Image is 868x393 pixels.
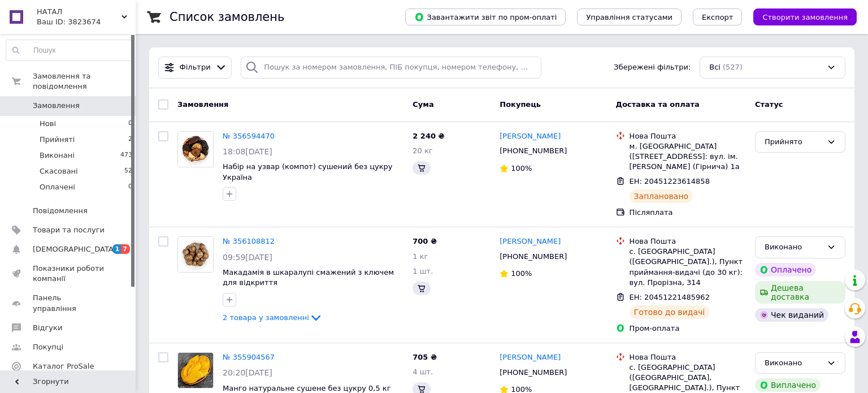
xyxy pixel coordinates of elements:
[33,342,63,352] span: Покупці
[128,119,132,129] span: 0
[497,365,569,380] div: [PHONE_NUMBER]
[33,225,105,235] span: Товари та послуги
[177,352,214,388] a: Фото товару
[128,182,132,192] span: 0
[500,131,561,142] a: [PERSON_NAME]
[124,166,132,176] span: 52
[40,182,75,192] span: Оплачені
[413,237,437,245] span: 700 ₴
[630,293,710,301] span: ЕН: 20451221485962
[511,269,532,278] span: 100%
[33,293,105,313] span: Панель управління
[170,10,284,24] h1: Список замовлень
[223,313,323,322] a: 2 товара у замовленні
[500,100,541,109] span: Покупець
[765,241,822,253] div: Виконано
[497,249,569,264] div: [PHONE_NUMBER]
[413,132,444,140] span: 2 240 ₴
[755,100,783,109] span: Статус
[630,236,746,247] div: Нова Пошта
[765,136,822,148] div: Прийнято
[630,352,746,362] div: Нова Пошта
[616,100,700,109] span: Доставка та оплата
[112,244,121,254] span: 1
[630,305,710,319] div: Готово до видачі
[742,12,857,21] a: Створити замовлення
[753,8,857,25] button: Створити замовлення
[40,166,78,176] span: Скасовані
[500,352,561,363] a: [PERSON_NAME]
[755,263,816,277] div: Оплачено
[33,206,88,216] span: Повідомлення
[577,8,682,25] button: Управління статусами
[709,62,721,73] span: Всі
[178,132,213,167] img: Фото товару
[121,244,130,254] span: 7
[223,147,272,156] span: 18:08[DATE]
[40,150,75,161] span: Виконані
[40,135,75,145] span: Прийняті
[413,100,433,109] span: Cума
[413,368,433,376] span: 4 шт.
[6,40,133,61] input: Пошук
[128,135,132,145] span: 2
[405,8,566,25] button: Завантажити звіт по пром-оплаті
[755,378,821,392] div: Виплачено
[177,236,214,273] a: Фото товару
[630,247,746,288] div: с. [GEOGRAPHIC_DATA] ([GEOGRAPHIC_DATA].), Пункт приймання-видачі (до 30 кг): вул. Прорізна, 314
[180,62,211,73] span: Фільтри
[413,146,432,155] span: 20 кг
[177,100,228,109] span: Замовлення
[120,150,132,161] span: 473
[630,189,693,203] div: Заплановано
[223,268,394,287] a: Макадамія в шкаралупі смажений з ключем для відкриття
[223,353,275,361] a: № 355904567
[762,13,848,21] span: Створити замовлення
[33,323,62,333] span: Відгуки
[33,264,105,284] span: Показники роботи компанії
[223,237,275,245] a: № 356108812
[241,57,541,79] input: Пошук за номером замовлення, ПІБ покупця, номером телефону, Email, номером накладної
[413,353,437,361] span: 705 ₴
[586,13,672,21] span: Управління статусами
[702,13,734,21] span: Експорт
[630,131,746,141] div: Нова Пошта
[37,7,121,17] span: НАТАЛ
[223,162,393,182] a: Набір на узвар (компот) сушений без цукру Україна
[614,62,691,73] span: Збережені фільтри:
[223,132,275,140] a: № 356594470
[630,323,746,334] div: Пром-оплата
[511,164,532,172] span: 100%
[723,63,743,71] span: (527)
[497,144,569,158] div: [PHONE_NUMBER]
[178,353,213,388] img: Фото товару
[630,141,746,172] div: м. [GEOGRAPHIC_DATA] ([STREET_ADDRESS]: вул. ім. [PERSON_NAME] (Гірнича) 1а
[500,236,561,247] a: [PERSON_NAME]
[414,12,557,22] span: Завантажити звіт по пром-оплаті
[223,313,309,322] span: 2 товара у замовленні
[33,361,94,372] span: Каталог ProSale
[755,281,845,304] div: Дешева доставка
[630,208,746,218] div: Післяплата
[33,101,80,111] span: Замовлення
[40,119,56,129] span: Нові
[33,71,136,92] span: Замовлення та повідомлення
[33,244,116,254] span: [DEMOGRAPHIC_DATA]
[755,308,828,322] div: Чек виданий
[413,252,428,261] span: 1 кг
[177,131,214,167] a: Фото товару
[37,17,136,27] div: Ваш ID: 3823674
[223,384,391,392] a: Манго натуральне сушене без цукру 0,5 кг
[178,237,213,272] img: Фото товару
[630,177,710,185] span: ЕН: 20451223614858
[765,357,822,369] div: Виконано
[413,267,433,275] span: 1 шт.
[223,253,272,262] span: 09:59[DATE]
[693,8,743,25] button: Експорт
[223,368,272,377] span: 20:20[DATE]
